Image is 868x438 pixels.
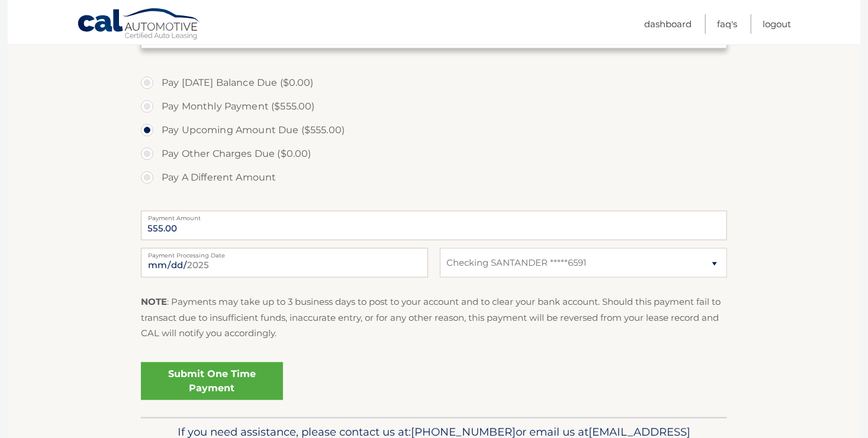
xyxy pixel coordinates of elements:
[644,14,692,34] a: Dashboard
[763,14,791,34] a: Logout
[141,118,727,142] label: Pay Upcoming Amount Due ($555.00)
[141,166,727,189] label: Pay A Different Amount
[77,8,201,42] a: Cal Automotive
[141,211,727,220] label: Payment Amount
[141,248,428,257] label: Payment Processing Date
[141,294,727,341] p: : Payments may take up to 3 business days to post to your account and to clear your bank account....
[141,248,428,278] input: Payment Date
[141,95,727,118] label: Pay Monthly Payment ($555.00)
[717,14,737,34] a: FAQ's
[141,71,727,95] label: Pay [DATE] Balance Due ($0.00)
[141,211,727,240] input: Payment Amount
[141,142,727,166] label: Pay Other Charges Due ($0.00)
[141,362,283,400] a: Submit One Time Payment
[141,296,167,307] strong: NOTE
